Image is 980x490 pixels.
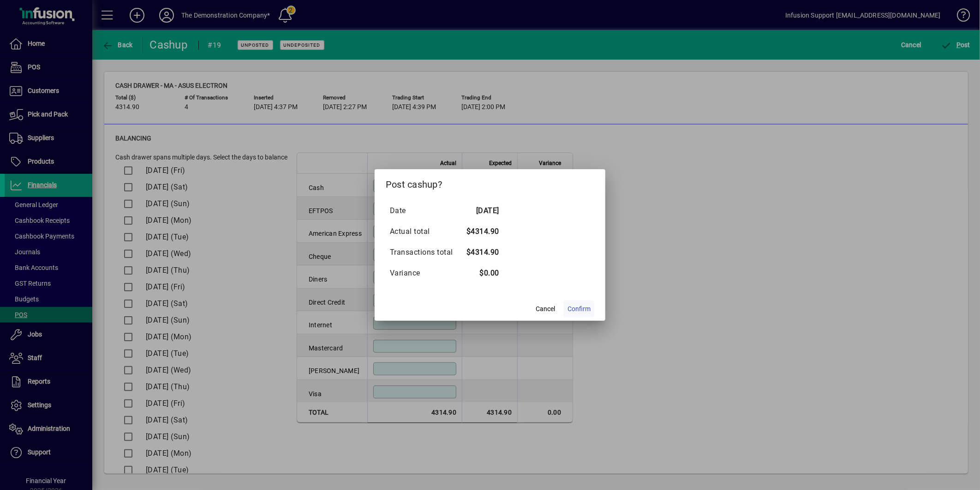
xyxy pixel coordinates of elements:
[462,242,499,263] td: $4314.90
[564,300,594,317] button: Confirm
[536,304,555,314] span: Cancel
[531,300,560,317] button: Cancel
[389,242,462,263] td: Transactions total
[389,263,462,283] td: Variance
[462,200,499,221] td: [DATE]
[568,304,591,314] span: Confirm
[462,221,499,242] td: $4314.90
[375,169,605,196] h2: Post cashup?
[462,263,499,283] td: $0.00
[389,200,462,221] td: Date
[389,221,462,242] td: Actual total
